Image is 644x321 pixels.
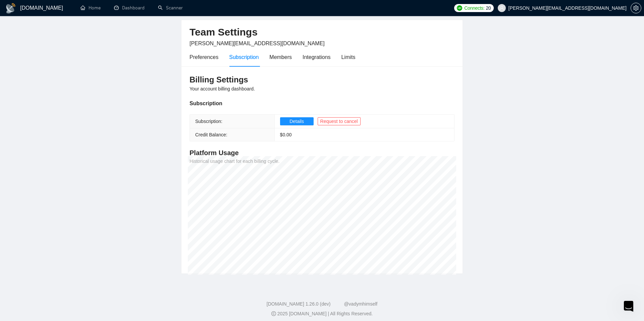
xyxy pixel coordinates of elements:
[5,3,16,14] img: logo
[114,5,145,11] a: dashboardDashboard
[269,53,292,61] div: Members
[195,119,222,124] span: Subscription:
[344,301,377,307] a: @vadymhimself
[486,4,491,12] span: 20
[3,3,13,21] div: Close Intercom Messenger
[80,5,101,11] a: homeHome
[631,5,641,11] span: setting
[271,311,276,316] span: copyright
[303,53,331,61] div: Integrations
[229,53,259,61] div: Subscription
[3,3,13,21] div: Intercom
[267,301,331,307] a: [DOMAIN_NAME] 1.26.0 (dev)
[195,132,227,137] span: Credit Balance:
[320,118,358,125] span: Request to cancel
[190,25,454,39] h2: Team Settings
[631,3,641,13] button: setting
[341,53,356,61] div: Limits
[158,5,183,11] a: searchScanner
[3,3,13,21] div: Intercom messenger
[464,4,484,12] span: Connects:
[190,74,454,85] h3: Billing Settings
[190,148,454,157] h4: Platform Usage
[621,298,637,314] iframe: Intercom live chat
[280,132,292,137] span: $ 0.00
[190,53,218,61] div: Preferences
[190,99,454,108] div: Subscription
[631,5,641,11] a: setting
[190,41,325,46] span: [PERSON_NAME][EMAIL_ADDRESS][DOMAIN_NAME]
[280,117,314,125] button: Details
[499,6,504,10] span: user
[289,118,304,125] span: Details
[318,117,361,125] button: Request to cancel
[457,5,462,11] img: upwork-logo.png
[190,86,255,91] span: Your account billing dashboard.
[5,310,639,317] div: 2025 [DOMAIN_NAME] | All Rights Reserved.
